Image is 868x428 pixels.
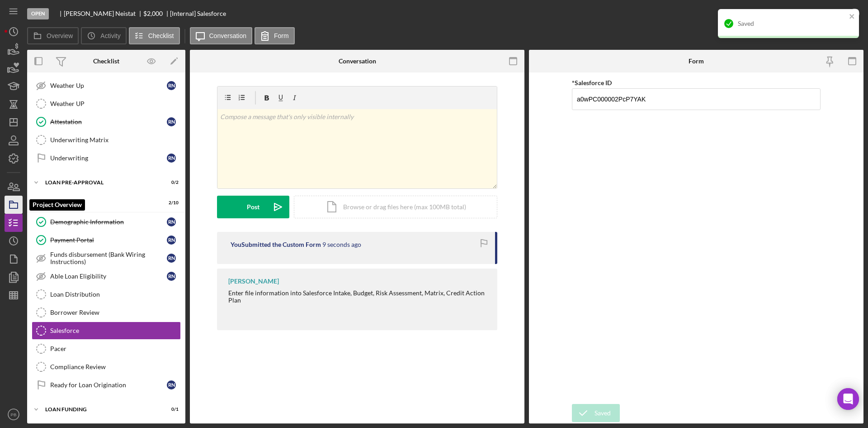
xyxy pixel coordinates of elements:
[32,231,181,249] a: Payment PortalRN
[167,217,176,226] div: R N
[50,309,180,316] div: Borrower Review
[50,118,167,125] div: Attestation
[849,13,855,21] button: close
[50,345,180,352] div: Pacer
[231,241,321,248] div: You Submitted the Custom Form
[572,79,612,87] label: *Salesforce ID
[32,249,181,267] a: Funds disbursement (Bank Wiring Instructions)RN
[148,32,174,39] label: Checklist
[27,27,79,44] button: Overview
[167,272,176,281] div: R N
[738,20,846,27] div: Saved
[45,200,156,206] div: FINAL STEPS
[50,291,180,298] div: Loan Distribution
[217,196,289,218] button: Post
[64,10,143,17] div: [PERSON_NAME] Neistat
[790,5,863,23] button: Mark Complete
[11,412,17,417] text: PB
[50,273,167,280] div: Able Loan Eligibility
[167,236,176,245] div: R N
[32,322,181,340] a: Salesforce
[32,376,181,394] a: Ready for Loan OriginationRN
[322,241,361,248] time: 2025-10-14 16:39
[799,5,843,23] div: Mark Complete
[50,218,167,226] div: Demographic Information
[167,380,176,390] div: R N
[50,154,167,162] div: Underwriting
[50,236,167,244] div: Payment Portal
[190,27,253,44] button: Conversation
[50,327,180,334] div: Salesforce
[50,82,167,89] div: Weather Up
[27,8,49,19] div: Open
[167,154,176,163] div: R N
[50,251,167,265] div: Funds disbursement (Bank Wiring Instructions)
[32,267,181,285] a: Able Loan EligibilityRN
[162,200,179,206] div: 2 / 10
[689,58,704,65] div: Form
[45,407,156,412] div: Loan Funding
[32,285,181,303] a: Loan Distribution
[255,27,295,44] button: Form
[247,196,259,218] div: Post
[32,149,181,167] a: UnderwritingRN
[93,58,119,65] div: Checklist
[100,32,120,39] label: Activity
[47,32,73,39] label: Overview
[32,358,181,376] a: Compliance Review
[228,278,279,285] div: [PERSON_NAME]
[837,388,859,410] div: Open Intercom Messenger
[32,113,181,131] a: AttestationRN
[129,27,180,44] button: Checklist
[50,363,180,370] div: Compliance Review
[228,289,488,304] div: Enter file information into Salesforce Intake, Budget, Risk Assessment, Matrix, Credit Action Plan
[167,81,176,90] div: R N
[32,95,181,113] a: Weather UP
[5,405,23,423] button: PB
[50,100,180,107] div: Weather UP
[170,10,226,17] div: [Internal] Salesforce
[209,32,247,39] label: Conversation
[50,136,180,144] div: Underwriting Matrix
[339,58,376,65] div: Conversation
[45,180,156,185] div: Loan Pre-Approval
[32,213,181,231] a: Demographic InformationRN
[167,117,176,126] div: R N
[167,254,176,263] div: R N
[274,32,289,39] label: Form
[162,180,179,185] div: 0 / 2
[81,27,126,44] button: Activity
[32,77,181,95] a: Weather UpRN
[32,340,181,358] a: Pacer
[32,131,181,149] a: Underwriting Matrix
[50,381,167,389] div: Ready for Loan Origination
[594,404,611,422] div: Saved
[32,303,181,322] a: Borrower Review
[143,10,163,17] span: $2,000
[162,407,179,412] div: 0 / 1
[572,404,620,422] button: Saved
